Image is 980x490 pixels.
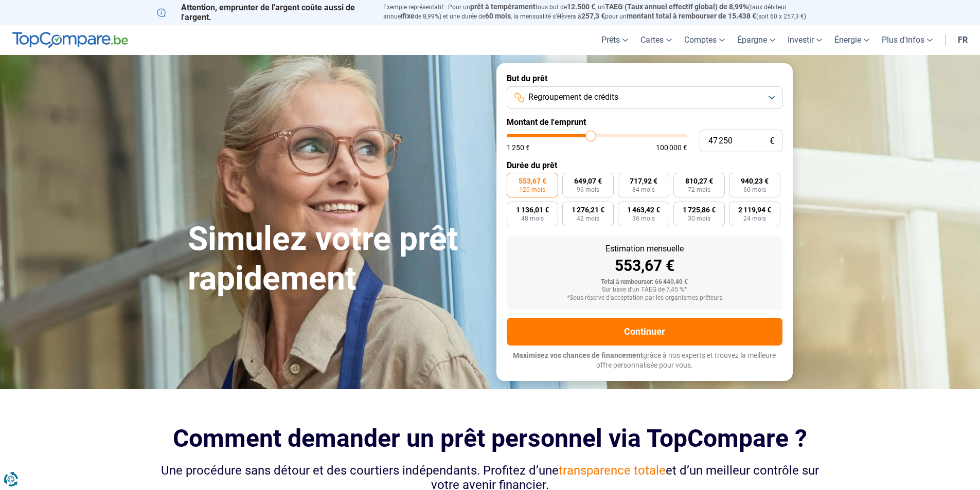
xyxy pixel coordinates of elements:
button: Regroupement de crédits [507,86,782,109]
span: 100 000 € [656,144,687,151]
span: 36 mois [632,215,655,222]
span: 84 mois [632,187,655,193]
span: 649,07 € [574,177,602,185]
span: 1 250 € [507,144,530,151]
div: 553,67 € [515,258,774,274]
span: TAEG (Taux annuel effectif global) de 8,99% [605,3,748,11]
span: transparence totale [559,463,666,478]
div: Total à rembourser: 66 440,40 € [515,279,774,286]
span: fixe [402,12,415,20]
span: € [770,137,774,146]
a: Cartes [634,25,678,55]
span: 48 mois [521,215,544,222]
img: TopCompare [12,32,128,48]
span: 257,3 € [581,12,605,20]
div: Sur base d'un TAEG de 7,45 %* [515,286,774,294]
h1: Simulez votre prêt rapidement [188,220,484,299]
span: 72 mois [688,187,710,193]
span: 120 mois [519,187,545,193]
span: 60 mois [743,187,766,193]
a: fr [952,25,974,55]
span: 717,92 € [630,177,657,185]
span: 12.500 € [567,3,595,11]
div: Estimation mensuelle [515,245,774,253]
a: Prêts [595,25,634,55]
span: 30 mois [688,215,710,222]
span: 1 136,01 € [516,206,549,213]
span: 96 mois [577,187,599,193]
span: 42 mois [577,215,599,222]
span: montant total à rembourser de 15.438 € [627,12,756,20]
span: 1 276,21 € [572,206,604,213]
span: Regroupement de crédits [528,92,618,103]
span: 24 mois [743,215,766,222]
label: But du prêt [507,74,782,83]
span: 940,23 € [741,177,769,185]
span: 60 mois [485,12,511,20]
h2: Comment demander un prêt personnel via TopCompare ? [157,424,824,452]
span: 810,27 € [685,177,713,185]
p: grâce à nos experts et trouvez la meilleure offre personnalisée pour vous. [507,351,782,371]
a: Plus d'infos [876,25,939,55]
p: Exemple représentatif : Pour un tous but de , un (taux débiteur annuel de 8,99%) et une durée de ... [383,3,824,21]
label: Durée du prêt [507,160,782,170]
span: 2 119,94 € [738,206,771,213]
span: 553,67 € [519,177,546,185]
a: Épargne [731,25,781,55]
a: Investir [781,25,828,55]
label: Montant de l'emprunt [507,117,782,127]
button: Continuer [507,318,782,346]
span: 1 725,86 € [683,206,716,213]
p: Attention, emprunter de l'argent coûte aussi de l'argent. [157,3,371,22]
span: prêt à tempérament [470,3,536,11]
div: *Sous réserve d'acceptation par les organismes prêteurs [515,295,774,302]
a: Comptes [678,25,731,55]
a: Énergie [828,25,876,55]
span: Maximisez vos chances de financement [513,351,643,359]
span: 1 463,42 € [627,206,660,213]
